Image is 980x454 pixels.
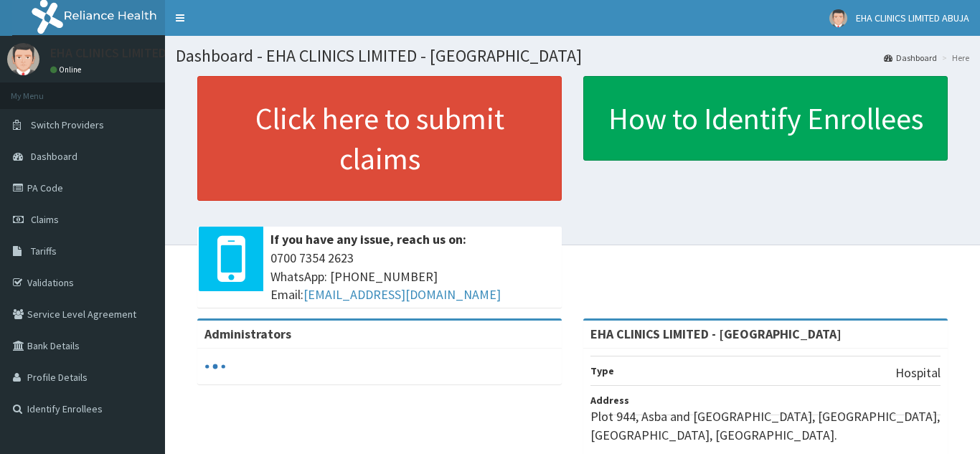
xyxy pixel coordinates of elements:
span: Claims [31,213,59,226]
p: Hospital [895,364,941,382]
strong: EHA CLINICS LIMITED - [GEOGRAPHIC_DATA] [590,326,842,342]
span: 0700 7354 2623 WhatsApp: [PHONE_NUMBER] Email: [270,249,555,304]
span: Tariffs [31,245,57,257]
svg: audio-loading [204,356,226,377]
img: User Image [829,9,847,27]
a: [EMAIL_ADDRESS][DOMAIN_NAME] [303,286,501,303]
b: Administrators [204,326,291,342]
a: How to Identify Enrollees [583,76,948,161]
span: Dashboard [31,150,77,163]
span: Switch Providers [31,118,104,131]
b: Address [590,394,629,407]
b: Type [590,364,614,377]
span: EHA CLINICS LIMITED ABUJA [856,11,969,24]
p: Plot 944, Asba and [GEOGRAPHIC_DATA], [GEOGRAPHIC_DATA], [GEOGRAPHIC_DATA], [GEOGRAPHIC_DATA]. [590,407,941,444]
p: EHA CLINICS LIMITED ABUJA [50,47,205,60]
a: Click here to submit claims [197,76,562,201]
b: If you have any issue, reach us on: [270,231,466,247]
li: Here [938,52,969,64]
a: Dashboard [884,52,937,64]
a: Online [50,65,85,75]
h1: Dashboard - EHA CLINICS LIMITED - [GEOGRAPHIC_DATA] [176,47,969,65]
img: User Image [7,43,39,75]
